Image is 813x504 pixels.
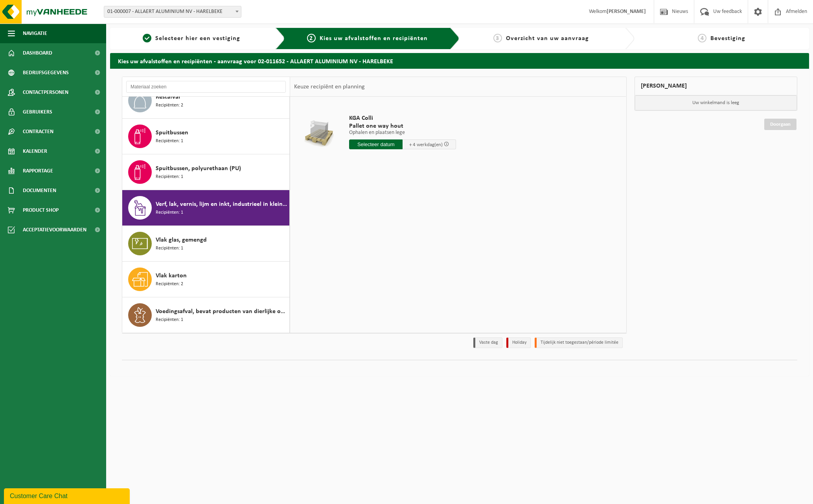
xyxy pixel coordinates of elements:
strong: [PERSON_NAME] [607,9,646,15]
iframe: chat widget [4,487,131,504]
span: Product Shop [23,200,59,220]
span: Dashboard [23,43,52,63]
span: Contactpersonen [23,82,68,102]
span: Recipiënten: 2 [156,102,183,109]
p: Ophalen en plaatsen lege [349,130,456,136]
span: Spuitbussen, polyurethaan (PU) [156,164,241,173]
li: Vaste dag [473,337,502,348]
li: Holiday [506,337,531,348]
span: 01-000007 - ALLAERT ALUMINIUM NV - HARELBEKE [104,6,241,18]
span: Pallet one way hout [349,122,456,130]
button: Spuitbussen Recipiënten: 1 [122,119,290,154]
span: Documenten [23,181,56,200]
li: Tijdelijk niet toegestaan/période limitée [535,337,623,348]
span: Recipiënten: 1 [156,209,183,216]
span: Recipiënten: 2 [156,280,183,288]
a: Doorgaan [764,119,796,130]
button: Spuitbussen, polyurethaan (PU) Recipiënten: 1 [122,154,290,190]
div: Keuze recipiënt en planning [290,77,369,97]
button: Verf, lak, vernis, lijm en inkt, industrieel in kleinverpakking Recipiënten: 1 [122,190,290,226]
span: Verf, lak, vernis, lijm en inkt, industrieel in kleinverpakking [156,200,287,209]
span: 1 [143,34,151,42]
p: Uw winkelmand is leeg [635,95,797,110]
input: Selecteer datum [349,139,403,149]
span: Bedrijfsgegevens [23,63,69,82]
input: Materiaal zoeken [126,81,286,93]
span: + 4 werkdag(en) [409,142,443,147]
span: Restafval [156,92,180,102]
span: Recipiënten: 1 [156,137,183,145]
a: 1Selecteer hier een vestiging [114,34,269,43]
span: Vlak glas, gemengd [156,235,207,245]
span: Kalender [23,141,47,161]
span: Acceptatievoorwaarden [23,220,86,240]
button: Voedingsafval, bevat producten van dierlijke oorsprong, onverpakt, categorie 3 Recipiënten: 1 [122,297,290,333]
span: Recipiënten: 1 [156,245,183,252]
span: Vlak karton [156,271,187,280]
span: Gebruikers [23,102,52,122]
span: Recipiënten: 1 [156,173,183,181]
span: Kies uw afvalstoffen en recipiënten [320,35,428,42]
button: Restafval Recipiënten: 2 [122,83,290,119]
button: Vlak glas, gemengd Recipiënten: 1 [122,226,290,262]
span: Recipiënten: 1 [156,316,183,324]
span: Bevestiging [710,35,745,42]
span: 2 [307,34,316,42]
span: 01-000007 - ALLAERT ALUMINIUM NV - HARELBEKE [104,6,241,17]
span: Voedingsafval, bevat producten van dierlijke oorsprong, onverpakt, categorie 3 [156,307,287,316]
span: Spuitbussen [156,128,188,137]
div: [PERSON_NAME] [635,77,798,95]
span: Navigatie [23,24,47,43]
span: 4 [698,34,706,42]
button: Vlak karton Recipiënten: 2 [122,262,290,297]
h2: Kies uw afvalstoffen en recipiënten - aanvraag voor 02-011652 - ALLAERT ALUMINIUM NV - HARELBEKE [110,53,809,68]
span: Selecteer hier een vestiging [155,35,240,42]
span: Rapportage [23,161,53,181]
span: 3 [493,34,502,42]
span: Overzicht van uw aanvraag [506,35,589,42]
span: Contracten [23,122,53,141]
span: KGA Colli [349,114,456,122]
